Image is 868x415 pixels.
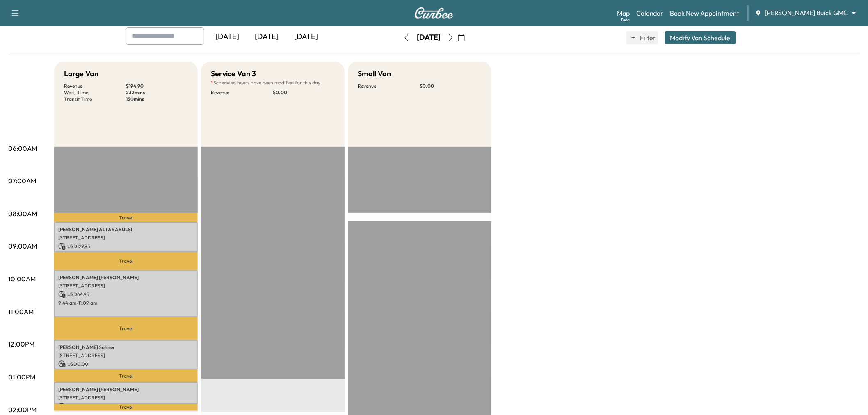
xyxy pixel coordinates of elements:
[126,83,188,89] p: $ 194.90
[126,96,188,103] p: 130 mins
[358,83,420,89] p: Revenue
[621,17,630,23] div: Beta
[8,274,36,284] p: 10:00AM
[58,344,194,351] p: [PERSON_NAME] Sohner
[8,405,37,415] p: 02:00PM
[58,352,194,359] p: [STREET_ADDRESS]
[126,89,188,96] p: 232 mins
[54,213,198,222] p: Travel
[58,360,194,368] p: USD 0.00
[273,89,335,96] p: $ 0.00
[8,176,36,186] p: 07:00AM
[64,83,126,89] p: Revenue
[58,226,194,233] p: [PERSON_NAME] ALTARABULSI
[420,83,482,89] p: $ 0.00
[211,89,273,96] p: Revenue
[64,68,98,80] h5: Large Van
[58,394,194,401] p: [STREET_ADDRESS]
[665,31,736,44] button: Modify Van Schedule
[58,403,194,410] p: USD 0.00
[64,89,126,96] p: Work Time
[247,27,286,46] div: [DATE]
[58,300,194,306] p: 9:44 am - 11:09 am
[417,32,441,43] div: [DATE]
[54,369,198,382] p: Travel
[208,27,247,46] div: [DATE]
[358,68,391,80] h5: Small Van
[211,80,335,86] p: Scheduled hours have been modified for this day
[58,291,194,298] p: USD 64.95
[58,235,194,241] p: [STREET_ADDRESS]
[640,33,655,43] span: Filter
[670,8,740,18] a: Book New Appointment
[8,372,35,382] p: 01:00PM
[64,96,126,103] p: Transit Time
[58,283,194,289] p: [STREET_ADDRESS]
[54,317,198,340] p: Travel
[54,404,198,411] p: Travel
[211,68,256,80] h5: Service Van 3
[58,243,194,250] p: USD 129.95
[8,144,37,153] p: 06:00AM
[54,252,198,270] p: Travel
[636,8,664,18] a: Calendar
[414,7,454,19] img: Curbee Logo
[765,8,848,18] span: [PERSON_NAME] Buick GMC
[8,209,37,219] p: 08:00AM
[58,274,194,281] p: [PERSON_NAME] [PERSON_NAME]
[286,27,326,46] div: [DATE]
[8,241,37,251] p: 09:00AM
[8,339,34,349] p: 12:00PM
[8,307,34,317] p: 11:00AM
[58,386,194,393] p: [PERSON_NAME] [PERSON_NAME]
[617,8,630,18] a: MapBeta
[626,31,658,44] button: Filter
